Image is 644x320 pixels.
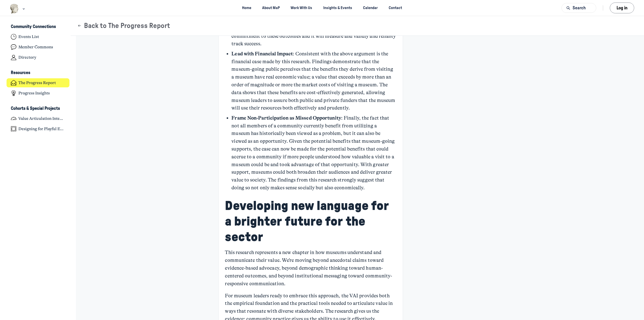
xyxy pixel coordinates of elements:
h4: Designing for Playful Engagement [18,126,65,131]
h4: Progress Insights [18,91,50,96]
a: Events List [7,32,70,42]
a: Work With Us [286,3,317,13]
p: : Consistent with the above argument is the financial case made by this research. Findings demons... [231,50,396,112]
header: Page Header [71,16,644,36]
button: Back to The Progress Report [77,22,170,30]
button: ResourcesCollapse space [7,69,70,77]
img: Museums as Progress logo [10,4,19,14]
a: Designing for Playful Engagement [7,124,70,133]
a: Home [238,3,256,13]
a: Value Articulation Intensive (Cultural Leadership Lab) [7,114,70,123]
h3: Cohorts & Special Projects [11,106,60,111]
strong: Lead with Financial Impact [231,51,293,57]
button: Search [561,3,596,13]
h4: Value Articulation Intensive (Cultural Leadership Lab) [18,116,65,121]
a: The Progress Report [7,78,70,88]
p: : Finally, the fact that not all members of a community currently benefit from utilizing a museum... [231,114,396,192]
strong: Frame Non-Participation as Missed Opportunity [231,115,341,121]
p: This research represents a new chapter in how museums understand and communicate their value. We’... [225,249,396,288]
h3: Community Connections [11,24,56,29]
a: Progress Insights [7,89,70,98]
h4: Events List [18,34,39,39]
button: Museums as Progress logo [10,3,26,14]
h4: Member Commons [18,45,53,50]
a: Contact [384,3,407,13]
h3: Resources [11,70,30,76]
a: Insights & Events [319,3,356,13]
h4: Directory [18,55,36,60]
h2: Developing new language for a brighter future for the sector [225,198,396,245]
a: Calendar [358,3,382,13]
a: About MaP [258,3,284,13]
a: Member Commons [7,43,70,52]
button: Cohorts & Special ProjectsCollapse space [7,104,70,113]
button: Log in [610,3,634,13]
button: Community ConnectionsCollapse space [7,23,70,31]
a: Directory [7,53,70,62]
h4: The Progress Report [18,80,56,85]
